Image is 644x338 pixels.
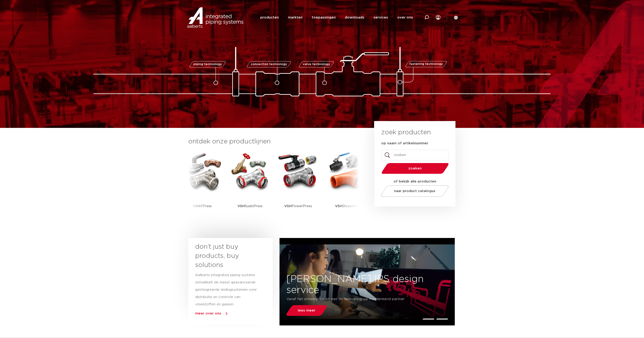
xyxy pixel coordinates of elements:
h3: don’t just buy products, buy solutions [195,242,257,270]
span: valve technology [303,63,330,66]
p: PowerPress [284,192,312,220]
a: VSHPowerPress [277,151,319,220]
span: piping technology [193,63,222,66]
p: Vanaf het ontwerp tot en met de oplevering uw meedenkend partner [286,296,420,303]
p: XPress [193,192,212,220]
p: Shurjoint [335,192,357,220]
a: downloads [345,9,364,26]
nav: Menu [260,9,413,26]
a: VSHXPress [181,151,223,220]
span: zoeken [393,167,437,170]
a: meer over ons [195,312,221,315]
strong: of bekijk alle producten [394,180,436,183]
h3: zoek producten [381,128,431,137]
span: naar product catalogus [394,189,436,193]
li: Page dot 1 [423,319,435,320]
h3: ontdek onze productlijnen [188,137,359,146]
a: toepassingen [312,9,336,26]
a: VSHShurjoint [325,151,367,220]
label: op naam of artikelnummer [381,141,428,146]
li: Page dot 2 [436,319,448,320]
strong: VSH [284,204,292,208]
input: zoeken [381,150,448,160]
a: lees meer [285,305,328,316]
a: markten [288,9,303,26]
a: producten [260,9,279,26]
a: naar product catalogus [380,185,450,197]
span: fastening technology [409,63,443,66]
a: over ons [397,9,413,26]
strong: VSH [335,204,342,208]
button: zoeken [380,163,451,174]
strong: VSH [193,204,200,208]
p: SudoPress [237,192,263,220]
strong: VSH [237,204,245,208]
h3: [PERSON_NAME] IPS design service [279,274,455,296]
a: VSHSudoPress [229,151,271,220]
p: Aalberts integrated piping systems ontwikkelt de meest geavanceerde geïntegreerde leidingsystemen... [195,272,257,308]
span: lees meer [298,309,315,312]
a: services [373,9,388,26]
span: connection technology [251,63,287,66]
